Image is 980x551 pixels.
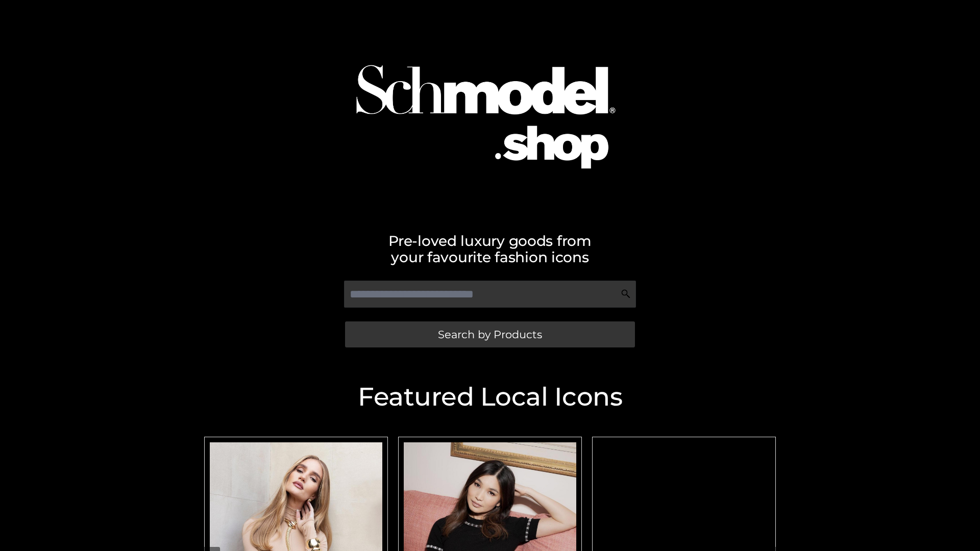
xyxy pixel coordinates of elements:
[621,289,631,299] img: Search Icon
[345,321,635,347] a: Search by Products
[199,384,781,410] h2: Featured Local Icons​
[199,233,781,265] h2: Pre-loved luxury goods from your favourite fashion icons
[438,329,542,340] span: Search by Products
